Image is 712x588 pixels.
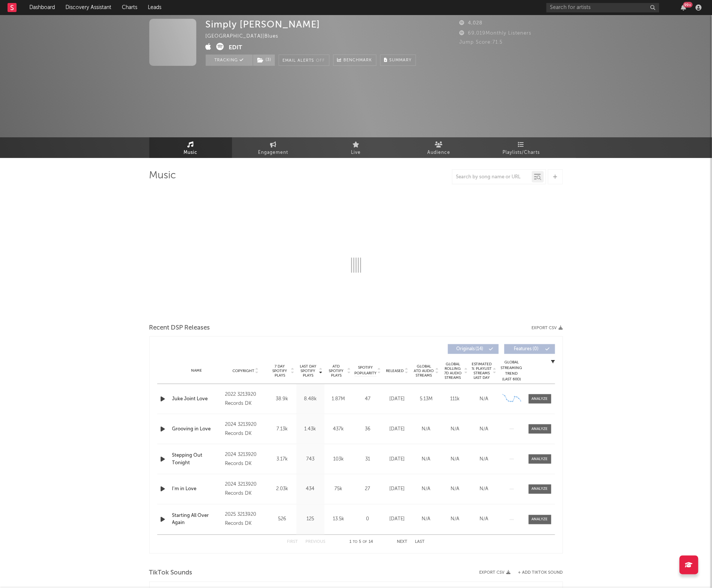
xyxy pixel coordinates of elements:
[326,516,351,523] div: 13.5k
[532,326,563,330] button: Export CSV
[472,362,492,380] span: Estimated % Playlist Streams Last Day
[415,540,425,544] button: Last
[206,32,287,41] div: [GEOGRAPHIC_DATA] | Blues
[385,486,410,493] div: [DATE]
[380,55,416,66] button: Summary
[326,486,351,493] div: 75k
[427,148,450,157] span: Audience
[355,516,381,523] div: 0
[225,511,266,529] div: 2025 3213920 Records DK
[443,395,468,403] div: 111k
[472,456,497,463] div: N/A
[172,425,222,433] a: Grooving in Love
[258,148,288,157] span: Engagement
[414,486,439,493] div: N/A
[225,390,266,408] div: 2022 3213920 Records DK
[683,2,693,8] div: 99 +
[172,368,222,374] div: Name
[270,516,295,523] div: 526
[225,480,266,498] div: 2024 3213920 Records DK
[443,516,468,523] div: N/A
[363,541,367,544] span: of
[460,31,532,36] span: 69,019 Monthly Listeners
[229,43,243,52] button: Edit
[253,55,275,66] button: (3)
[397,540,408,544] button: Next
[385,395,410,403] div: [DATE]
[326,395,351,403] div: 1.87M
[298,364,318,378] span: Last Day Spotify Plays
[414,516,439,523] div: N/A
[206,19,320,30] div: Simply [PERSON_NAME]
[315,137,398,158] a: Live
[149,324,210,333] span: Recent DSP Releases
[149,569,193,578] span: TikTok Sounds
[270,456,295,463] div: 3.17k
[149,137,232,158] a: Music
[326,425,351,433] div: 437k
[232,369,254,373] span: Copyright
[351,148,361,157] span: Live
[353,541,357,544] span: to
[480,137,563,158] a: Playlists/Charts
[385,425,410,433] div: [DATE]
[480,571,511,575] button: Export CSV
[681,5,686,11] button: 99+
[270,395,295,403] div: 38.9k
[355,486,381,493] div: 27
[344,56,372,65] span: Benchmark
[232,137,315,158] a: Engagement
[460,40,503,45] span: Jump Score: 71.5
[298,425,323,433] div: 1.43k
[270,425,295,433] div: 7.13k
[398,137,480,158] a: Audience
[298,395,323,403] div: 8.48k
[443,362,463,380] span: Global Rolling 7D Audio Streams
[184,148,197,157] span: Music
[385,516,410,523] div: [DATE]
[472,486,497,493] div: N/A
[453,347,487,351] span: Originals ( 14 )
[448,344,499,354] button: Originals(14)
[443,425,468,433] div: N/A
[270,364,290,378] span: 7 Day Spotify Plays
[547,3,659,12] input: Search for artists
[172,452,222,466] a: Stepping Out Tonight
[355,395,381,403] div: 47
[298,516,323,523] div: 125
[472,516,497,523] div: N/A
[385,456,410,463] div: [DATE]
[414,395,439,403] div: 5.13M
[390,58,412,62] span: Summary
[518,571,563,575] button: + Add TikTok Sound
[509,347,544,351] span: Features ( 0 )
[172,486,222,493] a: I'm in Love
[172,395,222,403] a: Juke Joint Love
[253,55,275,66] span: ( 3 )
[386,369,404,373] span: Released
[414,456,439,463] div: N/A
[172,512,222,527] a: Starting All Over Again
[472,425,497,433] div: N/A
[316,59,325,63] em: Off
[341,538,382,547] div: 1 5 14
[501,360,523,382] div: Global Streaming Trend (Last 60D)
[306,540,326,544] button: Previous
[326,456,351,463] div: 103k
[503,148,540,157] span: Playlists/Charts
[414,364,434,378] span: Global ATD Audio Streams
[355,456,381,463] div: 31
[298,486,323,493] div: 434
[225,420,266,438] div: 2024 3213920 Records DK
[443,456,468,463] div: N/A
[287,540,298,544] button: First
[355,425,381,433] div: 36
[414,425,439,433] div: N/A
[206,55,253,66] button: Tracking
[472,395,497,403] div: N/A
[298,456,323,463] div: 743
